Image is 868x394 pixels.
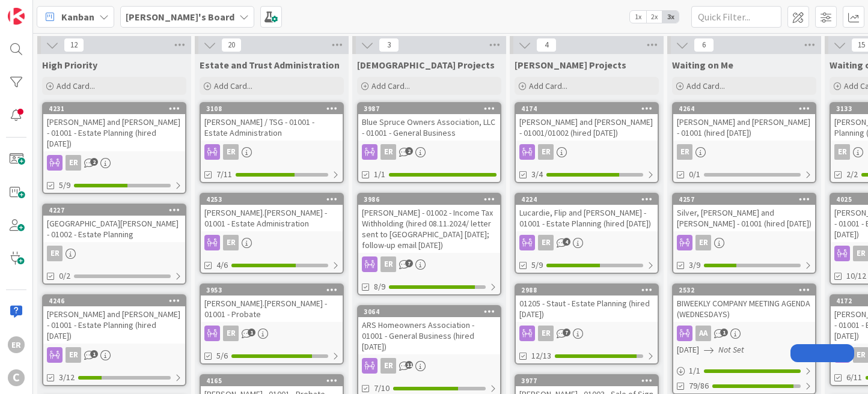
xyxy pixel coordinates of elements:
[677,144,692,160] div: ER
[630,11,646,23] span: 1x
[216,350,228,362] span: 5/6
[695,326,711,341] div: AA
[216,168,232,181] span: 7/11
[43,295,185,306] div: 4246
[846,168,858,181] span: 2/2
[718,344,744,355] i: Not Set
[689,259,700,271] span: 3/9
[381,256,396,272] div: ER
[673,103,815,141] div: 4264[PERSON_NAME] and [PERSON_NAME] - 01001 (hired [DATE])
[90,158,98,166] span: 2
[8,336,25,353] div: ER
[59,270,70,282] span: 0/2
[405,361,413,369] span: 11
[43,114,185,151] div: [PERSON_NAME] and [PERSON_NAME] - 01001 - Estate Planning (hired [DATE])
[200,59,340,71] span: Estate and Trust Administration
[214,80,252,91] span: Add Card...
[720,329,728,336] span: 1
[521,105,658,113] div: 4174
[43,295,185,344] div: 4246[PERSON_NAME] and [PERSON_NAME] - 01001 - Estate Planning (hired [DATE])
[43,103,185,151] div: 4231[PERSON_NAME] and [PERSON_NAME] - 01001 - Estate Planning (hired [DATE])
[673,363,815,378] div: 1/1
[358,256,500,272] div: ER
[43,155,185,171] div: ER
[405,147,413,155] span: 2
[201,375,343,386] div: 4165
[673,194,815,231] div: 4257Silver, [PERSON_NAME] and [PERSON_NAME] - 01001 (hired [DATE])
[516,103,658,141] div: 4174[PERSON_NAME] and [PERSON_NAME] - 01001/01002 (hired [DATE])
[201,194,343,231] div: 4253[PERSON_NAME].[PERSON_NAME] - 01001 - Estate Administration
[201,194,343,205] div: 4253
[531,350,551,362] span: 12/13
[691,6,781,28] input: Quick Filter...
[358,194,500,253] div: 3986[PERSON_NAME] - 01002 - Income Tax Withholding (hired 08.11.2024/ letter sent to [GEOGRAPHIC_...
[834,144,850,160] div: ER
[381,358,396,374] div: ER
[673,235,815,250] div: ER
[672,59,733,71] span: Waiting on Me
[49,297,185,305] div: 4246
[201,326,343,341] div: ER
[206,105,343,113] div: 3108
[57,80,95,91] span: Add Card...
[43,216,185,242] div: [GEOGRAPHIC_DATA][PERSON_NAME] - 01002 - Estate Planning
[846,371,862,384] span: 6/11
[516,295,658,322] div: 01205 - Staut - Estate Planning (hired [DATE])
[379,38,399,52] span: 3
[59,179,70,192] span: 5/9
[201,103,343,114] div: 3108
[223,235,239,250] div: ER
[206,377,343,385] div: 4165
[538,235,554,250] div: ER
[201,285,343,295] div: 3953
[694,38,714,52] span: 6
[201,205,343,231] div: [PERSON_NAME].[PERSON_NAME] - 01001 - Estate Administration
[64,38,84,52] span: 12
[61,10,94,24] span: Kanban
[49,206,185,214] div: 4227
[201,295,343,322] div: [PERSON_NAME].[PERSON_NAME] - 01001 - Probate
[516,285,658,295] div: 2988
[358,306,500,354] div: 3064ARS Homeowners Association - 01001 - General Business (hired [DATE])
[248,329,255,336] span: 1
[364,195,500,204] div: 3986
[374,168,385,181] span: 1/1
[677,344,699,356] span: [DATE]
[223,144,239,160] div: ER
[201,235,343,250] div: ER
[646,11,662,23] span: 2x
[673,114,815,141] div: [PERSON_NAME] and [PERSON_NAME] - 01001 (hired [DATE])
[42,59,97,71] span: High Priority
[689,168,700,181] span: 0/1
[223,326,239,341] div: ER
[516,194,658,205] div: 4224
[531,259,543,271] span: 5/9
[357,59,495,71] span: Christian Projects
[90,350,98,358] span: 1
[206,195,343,204] div: 4253
[516,235,658,250] div: ER
[536,38,557,52] span: 4
[521,377,658,385] div: 3977
[49,105,185,113] div: 4231
[221,38,242,52] span: 20
[374,280,385,293] span: 8/9
[43,103,185,114] div: 4231
[529,80,567,91] span: Add Card...
[358,358,500,374] div: ER
[364,105,500,113] div: 3987
[531,168,543,181] span: 3/4
[662,11,679,23] span: 3x
[563,329,570,336] span: 7
[358,103,500,141] div: 3987Blue Spruce Owners Association, LLC - 01001 - General Business
[695,235,711,250] div: ER
[679,105,815,113] div: 4264
[516,205,658,231] div: Lucardie, Flip and [PERSON_NAME] - 01001 - Estate Planning (hired [DATE])
[673,144,815,160] div: ER
[206,286,343,294] div: 3953
[358,306,500,317] div: 3064
[43,246,185,261] div: ER
[673,194,815,205] div: 4257
[47,246,63,261] div: ER
[673,326,815,341] div: AA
